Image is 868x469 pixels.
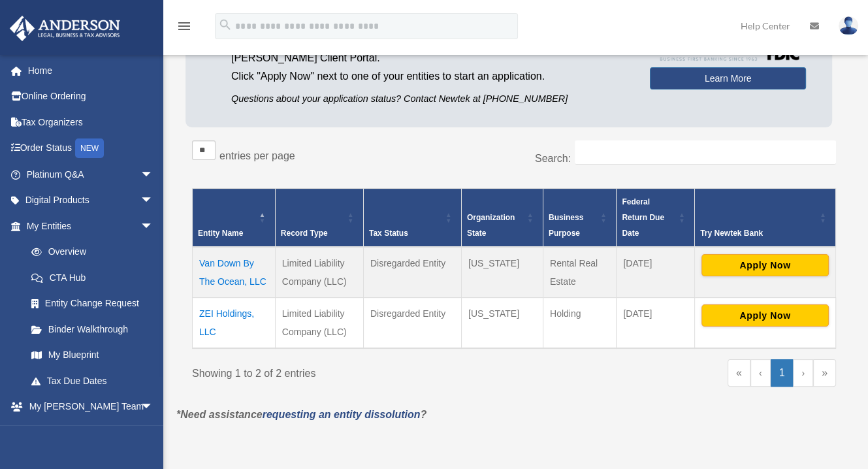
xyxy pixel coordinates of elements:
a: Online Ordering [9,84,173,110]
td: [US_STATE] [461,247,543,298]
span: arrow_drop_down [140,419,167,446]
span: arrow_drop_down [140,213,167,240]
a: menu [176,23,192,34]
a: Platinum Q&Aarrow_drop_down [9,161,173,187]
span: arrow_drop_down [140,187,167,214]
a: First [728,359,750,387]
th: Record Type: Activate to sort [275,189,363,248]
td: Limited Liability Company (LLC) [275,247,363,298]
a: Last [813,359,836,387]
td: Disregarded Entity [363,298,461,349]
span: Federal Return Due Date [622,197,664,238]
a: Digital Productsarrow_drop_down [9,187,173,214]
a: Home [9,57,173,84]
td: ZEI Holdings, LLC [193,298,276,349]
a: Order StatusNEW [9,135,173,162]
img: Anderson Advisors Platinum Portal [6,16,124,41]
a: Tax Due Dates [18,368,167,394]
label: entries per page [219,150,295,161]
i: search [218,18,233,32]
div: Showing 1 to 2 of 2 entries [192,359,504,383]
span: Record Type [281,229,328,238]
a: Previous [750,359,771,387]
span: Entity Name [198,229,243,238]
span: Organization State [467,213,515,238]
th: Entity Name: Activate to invert sorting [193,189,276,248]
span: arrow_drop_down [140,161,167,188]
p: Click "Apply Now" next to one of your entities to start an application. [231,67,630,86]
th: Federal Return Due Date: Activate to sort [617,189,695,248]
a: Binder Walkthrough [18,316,167,342]
a: Learn More [650,67,806,89]
th: Try Newtek Bank : Activate to sort [694,189,835,248]
a: Entity Change Request [18,291,167,317]
i: menu [176,18,192,34]
td: Disregarded Entity [363,247,461,298]
span: arrow_drop_down [140,394,167,421]
th: Tax Status: Activate to sort [363,189,461,248]
td: [DATE] [617,298,695,349]
th: Business Purpose: Activate to sort [543,189,616,248]
a: 1 [771,359,794,387]
td: Holding [543,298,616,349]
td: Limited Liability Company (LLC) [275,298,363,349]
em: *Need assistance ? [176,409,426,420]
th: Organization State: Activate to sort [461,189,543,248]
td: [US_STATE] [461,298,543,349]
a: CTA Hub [18,265,167,291]
td: Van Down By The Ocean, LLC [193,247,276,298]
a: requesting an entity dissolution [263,409,421,420]
p: Questions about your application status? Contact Newtek at [PHONE_NUMBER] [231,91,630,107]
label: Search: [535,153,571,164]
a: My Blueprint [18,342,167,368]
a: My [PERSON_NAME] Teamarrow_drop_down [9,394,173,420]
img: User Pic [839,16,858,35]
div: Try Newtek Bank [700,225,816,241]
a: Next [793,359,813,387]
a: My Entitiesarrow_drop_down [9,213,167,239]
a: My Documentsarrow_drop_down [9,419,173,445]
div: NEW [75,138,104,158]
a: Overview [18,239,160,265]
button: Apply Now [701,254,829,276]
span: Tax Status [369,229,408,238]
td: [DATE] [617,247,695,298]
span: Business Purpose [549,213,583,238]
a: Tax Organizers [9,109,173,135]
td: Rental Real Estate [543,247,616,298]
button: Apply Now [701,304,829,327]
